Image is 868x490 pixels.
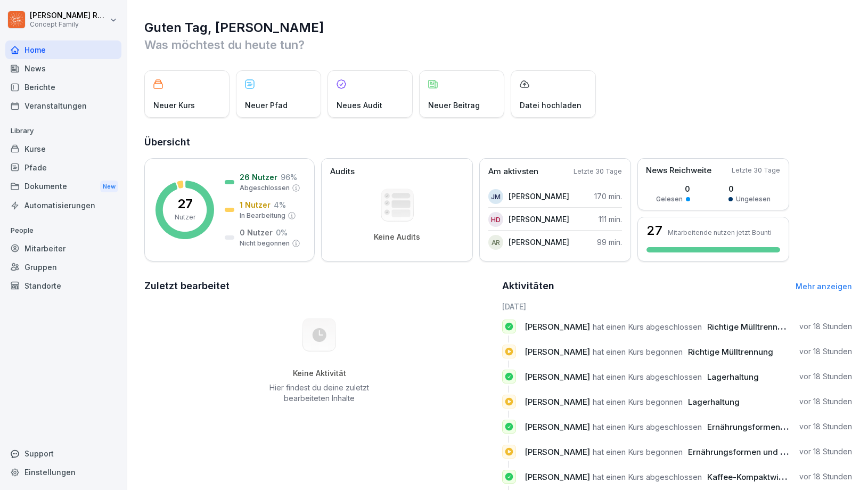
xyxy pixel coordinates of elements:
[520,100,582,111] p: Datei hochladen
[266,369,373,378] h5: Keine Aktivität
[245,100,288,111] p: Neuer Pfad
[646,165,711,177] p: News Reichweite
[736,194,771,204] p: Ungelesen
[593,322,702,332] span: hat einen Kurs abgeschlossen
[5,444,121,463] div: Support
[144,135,852,150] h2: Übersicht
[5,276,121,295] a: Standorte
[799,471,852,482] p: vor 18 Stunden
[276,227,288,238] p: 0 %
[240,183,290,193] p: Abgeschlossen
[240,211,285,220] p: In Bearbeitung
[525,472,590,482] span: [PERSON_NAME]
[525,422,590,432] span: [PERSON_NAME]
[5,258,121,276] a: Gruppen
[597,236,622,248] p: 99 min.
[177,198,193,210] p: 27
[668,228,772,236] p: Mitarbeitende nutzen jetzt Bounti
[488,166,538,178] p: Am aktivsten
[5,96,121,115] a: Veranstaltungen
[509,191,569,202] p: [PERSON_NAME]
[30,21,108,28] p: Concept Family
[593,447,683,457] span: hat einen Kurs begonnen
[525,347,590,357] span: [PERSON_NAME]
[5,196,121,215] a: Automatisierungen
[594,191,622,202] p: 170 min.
[525,397,590,407] span: [PERSON_NAME]
[728,183,771,194] p: 0
[5,59,121,78] a: News
[656,194,683,204] p: Gelesen
[175,213,195,222] p: Nutzer
[337,100,382,111] p: Neues Audit
[509,214,569,225] p: [PERSON_NAME]
[707,322,792,332] span: Richtige Mülltrennung
[799,321,852,332] p: vor 18 Stunden
[240,239,290,248] p: Nicht begonnen
[646,224,662,237] h3: 27
[707,372,759,382] span: Lagerhaltung
[374,232,420,242] p: Keine Audits
[593,422,702,432] span: hat einen Kurs abgeschlossen
[799,421,852,432] p: vor 18 Stunden
[509,236,569,248] p: [PERSON_NAME]
[428,100,480,111] p: Neuer Beitrag
[5,463,121,481] a: Einstellungen
[656,183,690,194] p: 0
[525,447,590,457] span: [PERSON_NAME]
[525,322,590,332] span: [PERSON_NAME]
[488,212,503,227] div: HD
[144,279,495,293] h2: Zuletzt bearbeitet
[799,446,852,457] p: vor 18 Stunden
[5,140,121,158] a: Kurse
[5,177,121,197] a: DokumenteNew
[799,346,852,357] p: vor 18 Stunden
[593,472,702,482] span: hat einen Kurs abgeschlossen
[707,472,797,482] span: Kaffee-Kompaktwissen
[5,40,121,59] a: Home
[5,239,121,258] a: Mitarbeiter
[5,177,121,197] div: Dokumente
[5,78,121,96] a: Berichte
[688,347,773,357] span: Richtige Mülltrennung
[799,371,852,382] p: vor 18 Stunden
[599,214,622,225] p: 111 min.
[732,166,780,175] p: Letzte 30 Tage
[525,372,590,382] span: [PERSON_NAME]
[274,199,286,210] p: 4 %
[796,282,852,291] a: Mehr anzeigen
[488,189,503,204] div: JM
[240,227,273,238] p: 0 Nutzer
[799,396,852,407] p: vor 18 Stunden
[330,166,355,178] p: Audits
[240,171,277,183] p: 26 Nutzer
[488,235,503,250] div: AR
[100,181,118,193] div: New
[5,222,121,239] p: People
[502,301,853,312] h6: [DATE]
[144,36,852,53] p: Was möchtest du heute tun?
[688,397,740,407] span: Lagerhaltung
[593,347,683,357] span: hat einen Kurs begonnen
[5,158,121,177] a: Pfade
[593,372,702,382] span: hat einen Kurs abgeschlossen
[502,279,554,293] h2: Aktivitäten
[153,100,195,111] p: Neuer Kurs
[5,123,121,140] p: Library
[266,382,373,404] p: Hier findest du deine zuletzt bearbeiteten Inhalte
[574,167,622,176] p: Letzte 30 Tage
[30,11,108,20] p: [PERSON_NAME] Rausch
[281,171,297,183] p: 96 %
[240,199,271,210] p: 1 Nutzer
